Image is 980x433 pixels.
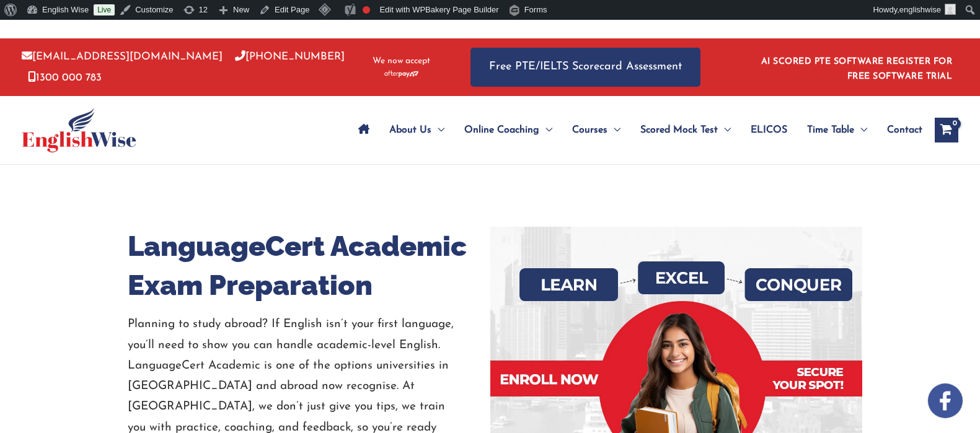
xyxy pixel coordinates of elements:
[562,108,630,152] a: CoursesMenu Toggle
[807,108,854,152] span: Time Table
[464,108,539,152] span: Online Coaching
[854,108,867,152] span: Menu Toggle
[572,108,607,152] span: Courses
[797,108,877,152] a: Time TableMenu Toggle
[22,51,223,62] a: [EMAIL_ADDRESS][DOMAIN_NAME]
[877,108,922,152] a: Contact
[539,108,552,152] span: Menu Toggle
[761,57,953,81] a: AI SCORED PTE SOFTWARE REGISTER FOR FREE SOFTWARE TRIAL
[373,55,430,68] span: We now accept
[235,51,345,62] a: [PHONE_NUMBER]
[28,72,102,83] a: 1300 000 783
[384,71,418,77] img: Afterpay-Logo
[128,227,481,305] h1: LanguageCert Academic Exam Preparation
[22,108,136,152] img: cropped-ew-logo
[751,108,787,152] span: ELICOS
[431,108,444,152] span: Menu Toggle
[754,47,958,87] aside: Header Widget 1
[363,6,370,14] div: Focus keyphrase not set
[470,48,700,87] a: Free PTE/IELTS Scorecard Assessment
[718,108,731,152] span: Menu Toggle
[928,383,963,418] img: white-facebook.png
[379,108,454,152] a: About UsMenu Toggle
[630,108,741,152] a: Scored Mock TestMenu Toggle
[640,108,718,152] span: Scored Mock Test
[887,108,922,152] span: Contact
[899,5,941,14] span: englishwise
[454,108,562,152] a: Online CoachingMenu Toggle
[389,108,431,152] span: About Us
[94,4,115,15] a: Live
[607,108,620,152] span: Menu Toggle
[348,108,922,152] nav: Site Navigation: Main Menu
[945,4,956,15] img: ashok kumar
[935,118,958,142] a: View Shopping Cart, empty
[741,108,797,152] a: ELICOS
